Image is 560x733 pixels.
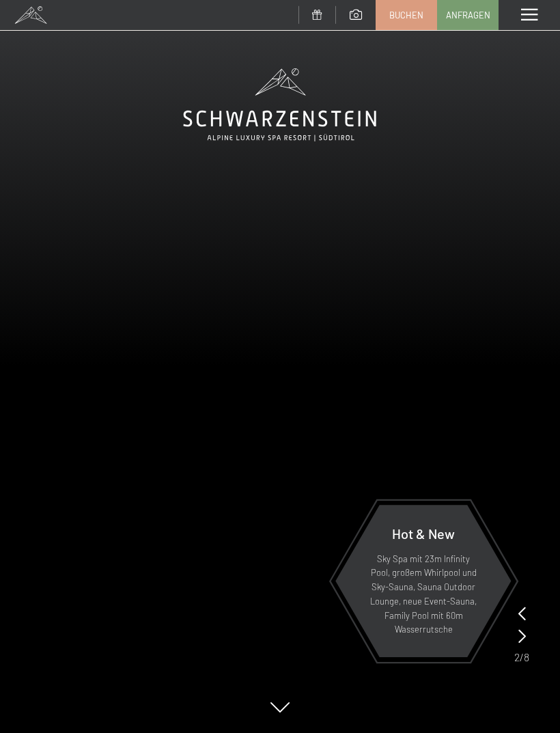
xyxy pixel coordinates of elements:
p: Sky Spa mit 23m Infinity Pool, großem Whirlpool und Sky-Sauna, Sauna Outdoor Lounge, neue Event-S... [369,552,478,637]
a: Buchen [376,1,436,29]
span: Hot & New [392,525,455,542]
a: Hot & New Sky Spa mit 23m Infinity Pool, großem Whirlpool und Sky-Sauna, Sauna Outdoor Lounge, ne... [335,504,512,658]
span: Buchen [389,9,423,21]
a: Anfragen [438,1,498,29]
span: 2 [514,650,520,665]
span: Anfragen [446,9,490,21]
span: 8 [524,650,529,665]
span: / [520,650,524,665]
